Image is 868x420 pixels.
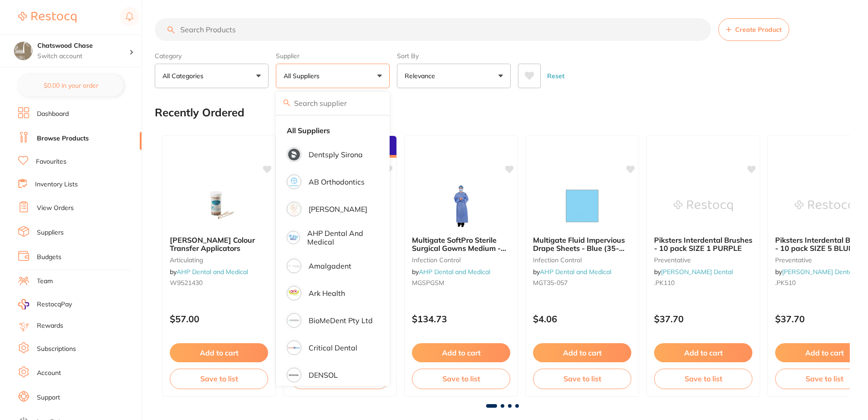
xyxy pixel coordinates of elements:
button: Save to list [654,369,752,389]
a: AHP Dental and Medical [540,268,611,276]
button: Reset [544,64,567,88]
strong: All Suppliers [287,126,330,135]
button: All Suppliers [276,64,390,88]
input: Search supplier [276,92,390,115]
b: Dr Thompson's Colour Transfer Applicators [170,236,268,253]
h4: Chatswood Chase [37,41,129,50]
img: AB Orthodontics [288,176,300,188]
input: Search Products [155,18,711,41]
img: Dentsply Sirona [288,149,300,160]
a: Team [37,277,53,286]
small: MGSPGSM [412,279,510,286]
a: RestocqPay [18,299,72,310]
a: Restocq Logo [18,7,76,28]
p: Amalgadent [309,262,351,270]
p: All Suppliers [284,71,323,80]
small: W9521430 [170,279,268,286]
p: Switch account [37,52,129,61]
button: Create Product [718,18,789,41]
p: DENSOL [309,371,338,379]
button: All Categories [155,64,269,88]
a: Account [37,369,61,378]
small: infection control [412,256,510,264]
label: Sort By [397,52,511,60]
span: by [775,268,854,276]
p: [PERSON_NAME] [309,205,367,213]
img: DENSOL [288,369,300,381]
h2: Recently Ordered [155,106,244,119]
span: by [412,268,490,276]
img: Piksters Interdental Brushes - 10 pack SIZE 1 PURPLE [674,183,733,229]
a: View Orders [37,204,74,213]
p: $4.06 [533,314,631,324]
img: Adam Dental [288,203,300,215]
a: [PERSON_NAME] Dental [661,268,733,276]
span: by [170,268,248,276]
button: Add to cart [533,343,631,362]
img: Critical Dental [288,342,300,354]
p: Relevance [405,71,439,80]
p: $37.70 [654,314,752,324]
button: Relevance [397,64,511,88]
img: Chatswood Chase [14,42,32,60]
a: Favourites [36,157,66,166]
small: .PK110 [654,279,752,286]
a: Suppliers [37,228,64,237]
button: Add to cart [412,343,510,362]
small: MGT35-057 [533,279,631,286]
img: Dr Thompson's Colour Transfer Applicators [189,183,249,229]
button: Add to cart [654,343,752,362]
img: Ark Health [288,287,300,299]
a: Browse Products [37,134,89,143]
small: articulating [170,256,268,264]
a: Inventory Lists [35,180,78,189]
a: Rewards [37,321,63,330]
button: Save to list [170,369,268,389]
img: Multigate SoftPro Sterile Surgical Gowns Medium - Carton of 20 [431,183,491,229]
p: $57.00 [170,314,268,324]
a: [PERSON_NAME] Dental [782,268,854,276]
a: AHP Dental and Medical [177,268,248,276]
p: Critical Dental [309,344,357,352]
a: Support [37,393,60,402]
a: AHP Dental and Medical [419,268,490,276]
img: Restocq Logo [18,12,76,23]
small: infection control [533,256,631,264]
p: All Categories [162,71,207,80]
b: Multigate Fluid Impervious Drape Sheets - Blue (35-057) - 100cm x 100cm - Sold individually [533,236,631,253]
button: $0.00 in your order [18,75,123,96]
label: Category [155,52,269,60]
span: by [533,268,611,276]
a: Dashboard [37,110,69,119]
p: $134.73 [412,314,510,324]
label: Supplier [276,52,390,60]
img: Amalgadent [288,260,300,272]
span: RestocqPay [37,300,72,309]
span: by [654,268,733,276]
p: AHP Dental and Medical [307,229,373,246]
b: Piksters Interdental Brushes - 10 pack SIZE 1 PURPLE [654,236,752,253]
b: Multigate SoftPro Sterile Surgical Gowns Medium - Carton of 20 [412,236,510,253]
li: Clear selection [279,121,386,140]
button: Add to cart [170,343,268,362]
a: Subscriptions [37,345,76,354]
img: Piksters Interdental Brushes - 10 pack SIZE 5 BLUE [795,183,854,229]
p: Ark Health [309,289,345,297]
small: preventative [654,256,752,264]
p: Dentsply Sirona [309,150,363,159]
img: BioMeDent Pty Ltd [288,315,300,326]
span: Create Product [735,26,782,33]
img: RestocqPay [18,299,29,310]
button: Save to list [533,369,631,389]
button: Save to list [412,369,510,389]
p: BioMeDent Pty Ltd [309,316,373,325]
p: AB Orthodontics [309,178,365,186]
img: AHP Dental and Medical [288,232,299,243]
img: Multigate Fluid Impervious Drape Sheets - Blue (35-057) - 100cm x 100cm - Sold individually [553,183,612,229]
a: Budgets [37,253,61,262]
